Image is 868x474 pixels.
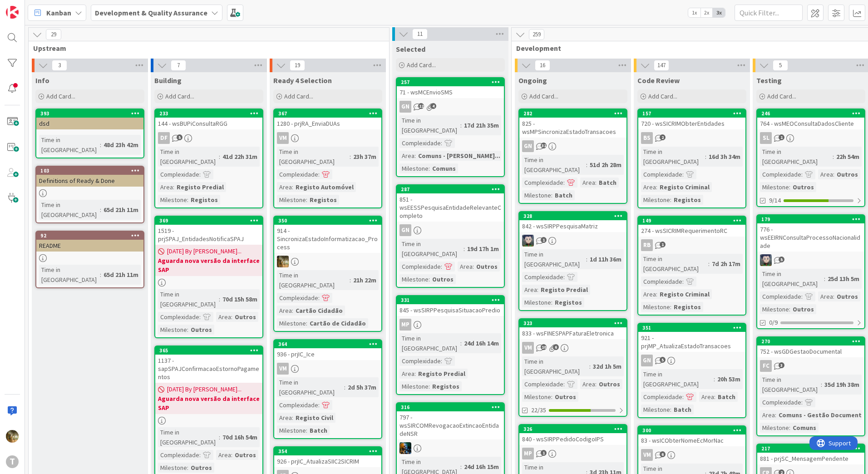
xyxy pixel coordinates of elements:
span: : [219,152,220,162]
div: Complexidade [158,169,199,179]
div: Outros [834,291,860,301]
div: 233 [159,110,262,117]
div: 149274 - wsSICRIMRequerimentoRC [638,217,745,237]
div: Comuns - [PERSON_NAME]... [416,151,503,161]
div: Complexidade [641,276,682,286]
div: Time in [GEOGRAPHIC_DATA] [39,135,100,155]
div: 331 [401,297,504,303]
input: Quick Filter... [735,5,803,21]
span: : [656,289,657,299]
div: LS [519,235,626,247]
div: Milestone [641,302,670,312]
div: 179 [757,215,864,223]
span: : [824,274,825,284]
span: 12 [418,103,424,109]
div: 179 [761,216,864,222]
div: 776 - wsEEIRNConsultaProcessoNacionalidade [757,223,864,252]
div: 149 [642,217,745,224]
div: Outros [790,182,816,192]
div: 752 - wsGDGestaoDocumental [757,346,864,357]
a: 157720 - wsSICRIMObterEntidadesBSTime in [GEOGRAPHIC_DATA]:16d 3h 34mComplexidade:Area:Registo Cr... [637,109,746,208]
div: 328 [523,213,626,219]
div: 282 [523,110,626,117]
div: 393 [36,109,143,118]
div: 65d 21h 11m [101,270,141,280]
div: Area [216,312,231,322]
span: : [429,163,430,173]
div: Outros [834,169,860,179]
span: : [801,169,803,179]
div: Complexidade [158,312,199,322]
div: 233 [155,109,262,118]
a: 233144 - wsBUPiConsultaRGGDFTime in [GEOGRAPHIC_DATA]:41d 22h 31mComplexidade:Area:Registo Predia... [154,109,263,208]
div: Registo Predial [538,285,590,295]
span: : [306,195,307,205]
span: 1 [541,237,547,243]
div: JC [274,256,381,267]
span: 2 [660,134,666,140]
div: Area [277,306,292,316]
span: : [100,140,101,150]
div: 23h 37m [351,152,379,162]
span: : [318,169,320,179]
div: 70d 15h 58m [220,294,260,304]
span: 9/14 [769,196,781,205]
div: 351921 - prjMP_AtualizaEstadoTransacoes [638,324,745,352]
div: 22h 54m [834,152,862,162]
span: : [187,195,188,205]
img: Visit kanbanzone.com [6,6,19,19]
span: : [173,182,174,192]
span: : [586,254,587,264]
div: MP [399,319,411,331]
div: 51d 2h 28m [587,160,624,170]
div: Registos [188,195,220,205]
a: 149274 - wsSICRIMRequerimentoRCRBTime in [GEOGRAPHIC_DATA]:7d 2h 17mComplexidade:Area:Registo Cri... [637,216,746,316]
div: GN [399,224,411,236]
div: DF [158,132,170,144]
span: : [318,293,320,303]
div: 323 [519,319,626,327]
div: Batch [552,190,575,200]
div: Complexidade [277,169,318,179]
div: 323833 - wsFINESPAPFaturaEletronica [519,319,626,339]
span: 4 [430,103,436,109]
div: Outros [232,312,258,322]
div: 157720 - wsSICRIMObterEntidades [638,109,745,129]
div: 351 [638,324,745,332]
div: 270 [757,337,864,346]
div: Time in [GEOGRAPHIC_DATA] [158,147,219,167]
b: Aguarda nova versão da interface SAP [158,256,260,274]
a: 364936 - prjIC_IceVMTime in [GEOGRAPHIC_DATA]:2d 5h 37mComplexidade:Area:Registo CivilMilestone:B... [273,339,382,439]
a: 393dsdTime in [GEOGRAPHIC_DATA]:48d 23h 42m [35,109,144,158]
div: Registos [552,297,584,307]
div: 914 - SincronizaEstadoInformatizacao_Process [274,225,381,253]
div: Milestone [522,190,551,200]
span: 10 [541,344,547,350]
a: 328842 - wsSIRPPesquisaMatrizLSTime in [GEOGRAPHIC_DATA]:1d 11h 36mComplexidade:Area:Registo Pred... [518,211,627,311]
div: Time in [GEOGRAPHIC_DATA] [277,147,350,167]
a: 287851 - wsEESSPesquisaEntidadeRelevanteCompletoGNTime in [GEOGRAPHIC_DATA]:19d 17h 1mComplexidad... [396,184,505,288]
div: Milestone [760,304,789,314]
div: 246 [757,109,864,118]
span: Add Card... [46,92,75,100]
img: JC [277,256,289,267]
div: 825 - wsMPSincronizaEstadoTransacoes [519,118,626,138]
a: 331845 - wsSIRPPesquisaSituacaoPredioMPTime in [GEOGRAPHIC_DATA]:24d 16h 14mComplexidade:Area:Reg... [396,295,505,395]
span: Add Card... [407,61,436,69]
div: SL [760,132,772,144]
span: : [350,275,351,285]
span: 1 [779,134,784,140]
div: 246 [761,110,864,117]
div: 21h 22m [351,275,379,285]
div: 328842 - wsSIRPPesquisaMatriz [519,212,626,232]
span: 1 [660,242,666,247]
div: 1519 - prjSPAJ_EntidadesNotificaSPAJ [155,225,262,245]
div: 3691519 - prjSPAJ_EntidadesNotificaSPAJ [155,217,262,245]
div: 17d 21h 35m [462,120,501,130]
div: 323 [523,320,626,326]
div: 282825 - wsMPSincronizaEstadoTransacoes [519,109,626,138]
div: 65d 21h 11m [101,205,141,215]
div: Complexidade [277,293,318,303]
div: Milestone [399,274,429,284]
div: Registo Criminal [657,182,712,192]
